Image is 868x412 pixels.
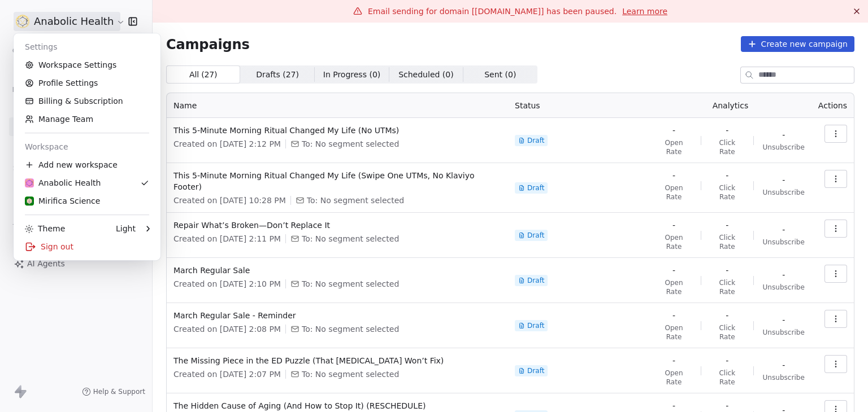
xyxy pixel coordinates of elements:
a: Workspace Settings [18,56,156,74]
div: Anabolic Health [25,177,101,189]
div: Settings [18,38,156,56]
img: Anabolic-Health-Icon-192.png [25,178,34,187]
a: Billing & Subscription [18,92,156,110]
a: Manage Team [18,110,156,128]
div: Light [116,223,136,234]
div: Workspace [18,138,156,156]
div: Mirifica Science [25,195,100,207]
img: MIRIFICA%20science_logo_icon-big.png [25,196,34,205]
div: Add new workspace [18,156,156,174]
a: Profile Settings [18,74,156,92]
div: Theme [25,223,65,234]
div: Sign out [18,238,156,256]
